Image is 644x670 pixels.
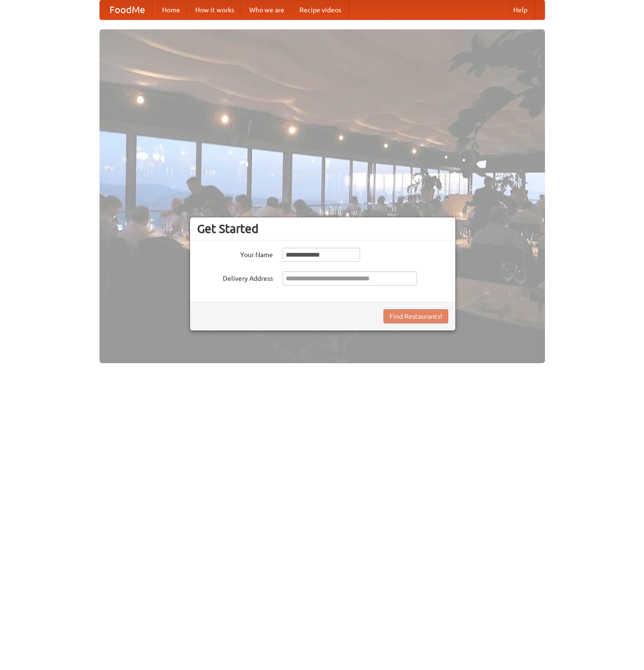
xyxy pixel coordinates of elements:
[188,0,242,19] a: How it works
[383,309,448,323] button: Find Restaurants!
[292,0,349,19] a: Recipe videos
[154,0,188,19] a: Home
[506,0,535,19] a: Help
[100,0,154,19] a: FoodMe
[197,248,273,259] label: Your Name
[197,222,448,236] h3: Get Started
[242,0,292,19] a: Who we are
[197,271,273,283] label: Delivery Address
